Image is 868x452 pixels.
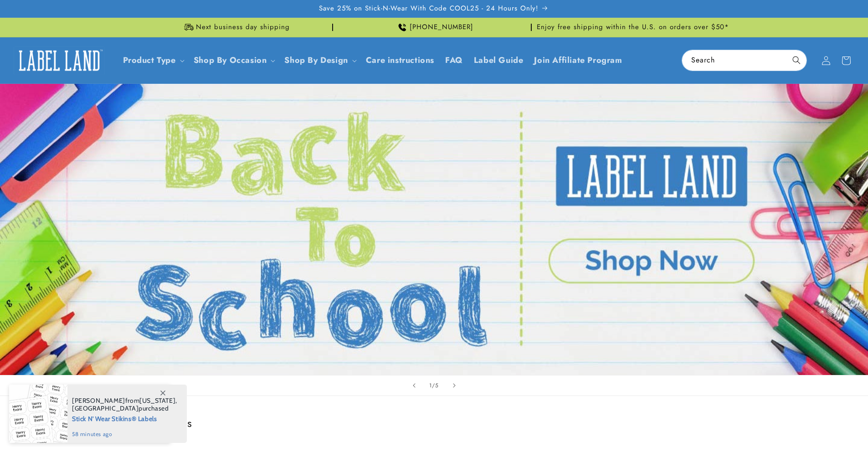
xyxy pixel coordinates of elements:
[429,381,432,390] span: 1
[72,404,139,412] span: [GEOGRAPHIC_DATA]
[138,416,730,430] h2: Best sellers
[435,381,439,390] span: 5
[432,381,435,390] span: /
[139,396,175,405] span: [US_STATE]
[360,50,440,71] a: Care instructions
[284,54,348,66] a: Shop By Design
[445,55,463,66] span: FAQ
[410,23,473,32] span: [PHONE_NUMBER]
[194,55,267,66] span: Shop By Occasion
[534,55,622,66] span: Join Affiliate Program
[72,397,177,412] span: from , purchased
[468,50,529,71] a: Label Guide
[777,413,859,443] iframe: Gorgias live chat messenger
[118,50,188,71] summary: Product Type
[444,375,464,395] button: Next slide
[123,54,176,66] a: Product Type
[404,375,424,395] button: Previous slide
[529,50,627,71] a: Join Affiliate Program
[319,4,539,13] span: Save 25% on Stick-N-Wear With Code COOL25 - 24 Hours Only!
[337,18,532,37] div: Announcement
[188,50,279,71] summary: Shop By Occasion
[535,18,730,37] div: Announcement
[366,55,434,66] span: Care instructions
[279,50,360,71] summary: Shop By Design
[138,18,333,37] div: Announcement
[537,23,729,32] span: Enjoy free shipping within the U.S. on orders over $50*
[72,396,125,405] span: [PERSON_NAME]
[14,46,105,75] img: Label Land
[196,23,290,32] span: Next business day shipping
[10,43,108,78] a: Label Land
[786,50,806,70] button: Search
[440,50,468,71] a: FAQ
[474,55,524,66] span: Label Guide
